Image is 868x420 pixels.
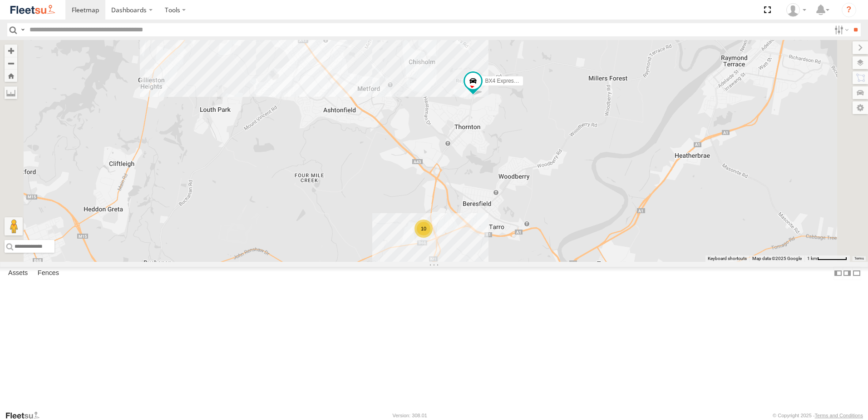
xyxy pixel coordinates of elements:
[708,255,747,262] button: Keyboard shortcuts
[5,411,47,420] a: Visit our Website
[414,220,433,238] div: 10
[19,23,26,36] label: Search Query
[804,255,850,262] button: Map Scale: 1 km per 62 pixels
[5,86,17,99] label: Measure
[5,57,17,70] button: Zoom out
[833,267,843,280] label: Dock Summary Table to the Left
[4,267,32,280] label: Assets
[843,267,852,280] label: Dock Summary Table to the Right
[752,256,802,261] span: Map data ©2025 Google
[5,45,17,57] button: Zoom in
[853,101,868,114] label: Map Settings
[393,413,427,418] div: Version: 308.01
[485,78,526,84] span: BX4 Express Ute
[807,256,817,261] span: 1 km
[854,257,864,260] a: Terms (opens in new tab)
[842,3,856,17] i: ?
[5,217,23,235] button: Drag Pegman onto the map to open Street View
[831,23,850,36] label: Search Filter Options
[5,70,17,82] button: Zoom Home
[9,4,56,16] img: fleetsu-logo-horizontal.svg
[773,413,863,418] div: © Copyright 2025 -
[33,267,64,280] label: Fences
[815,413,863,418] a: Terms and Conditions
[852,267,861,280] label: Hide Summary Table
[783,3,809,17] div: James Cullen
